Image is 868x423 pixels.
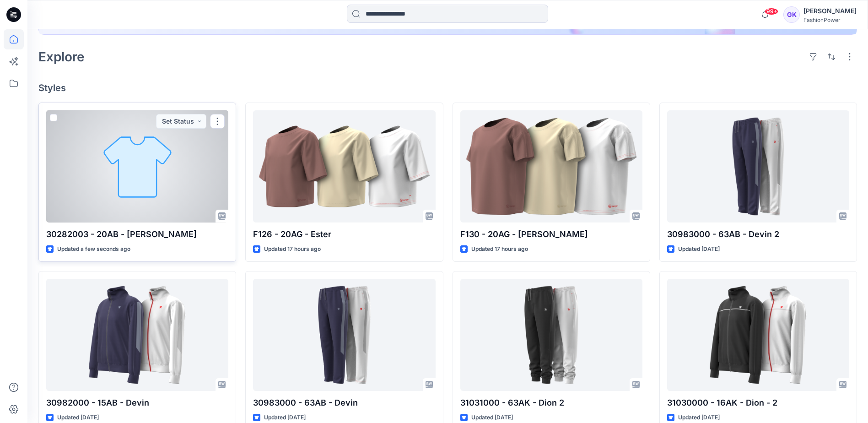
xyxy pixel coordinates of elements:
a: 30983000 - 63AB - Devin [253,279,435,391]
h2: Explore [38,49,85,64]
p: 31031000 - 63AK - Dion 2 [460,396,642,409]
p: Updated 17 hours ago [471,244,528,254]
div: [PERSON_NAME] [803,5,857,16]
p: 30983000 - 63AB - Devin [253,396,435,409]
p: Updated [DATE] [678,244,720,254]
p: Updated 17 hours ago [264,244,321,254]
p: 31030000 - 16AK - Dion - 2 [667,396,849,409]
p: 30282003 - 20AB - [PERSON_NAME] [46,228,228,241]
a: 30982000 - 15AB - Devin [46,279,228,391]
p: Updated [DATE] [57,413,99,423]
p: F130 - 20AG - [PERSON_NAME] [460,228,642,241]
span: 99+ [765,8,778,15]
a: 30983000 - 63AB - Devin 2 [667,110,849,222]
h4: Styles [38,82,857,93]
a: F130 - 20AG - Elena [460,110,642,222]
a: 30282003 - 20AB - Edgar [46,110,228,222]
p: Updated [DATE] [264,413,306,423]
a: 31030000 - 16AK - Dion - 2 [667,279,849,391]
p: 30983000 - 63AB - Devin 2 [667,228,849,241]
p: 30982000 - 15AB - Devin [46,396,228,409]
p: F126 - 20AG - Ester [253,228,435,241]
p: Updated [DATE] [471,413,513,423]
a: 31031000 - 63AK - Dion 2 [460,279,642,391]
p: Updated [DATE] [678,413,720,423]
p: Updated a few seconds ago [57,244,130,254]
a: F126 - 20AG - Ester [253,110,435,222]
div: GK [783,6,800,23]
div: FashionPower [803,16,857,23]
